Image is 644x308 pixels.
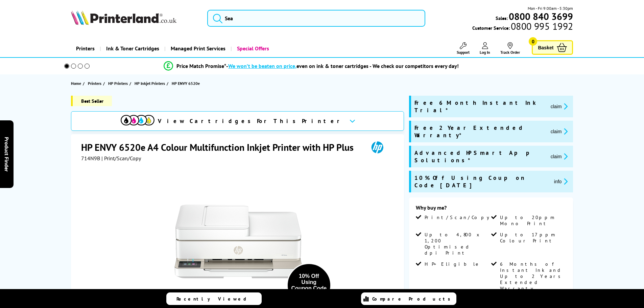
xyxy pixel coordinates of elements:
span: Basket [538,43,553,52]
span: Printers [88,80,101,87]
span: Price Match Promise* [176,63,226,69]
div: 10% Off Using Coupon Code [DATE] [291,273,327,298]
img: HP [362,141,393,153]
a: Special Offers [231,40,274,57]
a: Recently Viewed [166,292,262,305]
li: modal_Promise [55,60,568,72]
a: Log In [480,42,490,55]
span: Support [457,50,470,55]
a: Printerland Logo [71,10,199,26]
span: Best Seller [71,96,112,106]
img: HP ENVY 6520e [172,175,305,308]
span: View Cartridges For This Printer [158,117,344,125]
span: Up to 17ppm Colour Print [500,232,565,244]
a: Basket 0 [532,40,573,55]
span: Ink & Toner Cartridges [106,40,159,57]
a: Printers [71,40,100,57]
span: Log In [480,50,490,55]
div: Why buy me? [416,204,566,214]
a: Managed Print Services [164,40,231,57]
span: HP Printers [108,80,128,87]
span: Recently Viewed [176,296,253,302]
span: HP+ Eligible [425,261,481,267]
span: 6 Months of Instant Ink and Up to 2 Years Extended Warranty Included with HP+ [500,261,565,304]
a: HP Printers [108,80,129,87]
span: HP Inkjet Printers [135,80,165,87]
button: promo-description [549,152,570,160]
span: | Print/Scan/Copy [101,155,141,162]
b: 0800 840 3699 [509,10,573,23]
span: Advanced HP Smart App Solutions* [414,149,545,164]
a: 0800 840 3699 [508,13,573,20]
a: Track Order [500,42,520,55]
a: Printers [88,80,103,87]
span: Up to 20ppm Mono Print [500,214,565,227]
button: promo-description [552,177,570,185]
input: Sea [207,10,425,27]
span: Up to 4,800 x 1,200 Optimised dpi Print [425,232,490,256]
a: Support [457,42,470,55]
a: Ink & Toner Cartridges [100,40,164,57]
span: 0800 995 1992 [510,23,573,29]
img: cmyk-icon.svg [121,115,154,125]
span: Print/Scan/Copy [425,214,494,220]
span: Compare Products [372,296,454,302]
span: Home [71,80,81,87]
span: Sales: [496,15,508,21]
span: 714N9B [81,155,100,162]
span: Free 6 Month Instant Ink Trial* [414,99,545,114]
img: Printerland Logo [71,10,176,25]
span: 10% Off Using Coupon Code [DATE] [414,174,549,189]
a: Compare Products [361,292,456,305]
span: 0 [529,37,537,46]
span: Free 2 Year Extended Warranty* [414,124,545,139]
button: promo-description [549,127,570,135]
span: Product Finder [3,137,10,171]
span: Customer Service: [472,23,573,31]
a: Home [71,80,83,87]
span: We won’t be beaten on price, [228,63,296,69]
div: - even on ink & toner cartridges - We check our competitors every day! [226,63,459,69]
button: promo-description [549,102,570,110]
span: Mon - Fri 9:00am - 5:30pm [528,5,573,11]
a: HP Inkjet Printers [135,80,167,87]
a: HP ENVY 6520e [172,80,201,87]
h1: HP ENVY 6520e A4 Colour Multifunction Inkjet Printer with HP Plus [81,141,360,153]
span: HP ENVY 6520e [172,80,200,87]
